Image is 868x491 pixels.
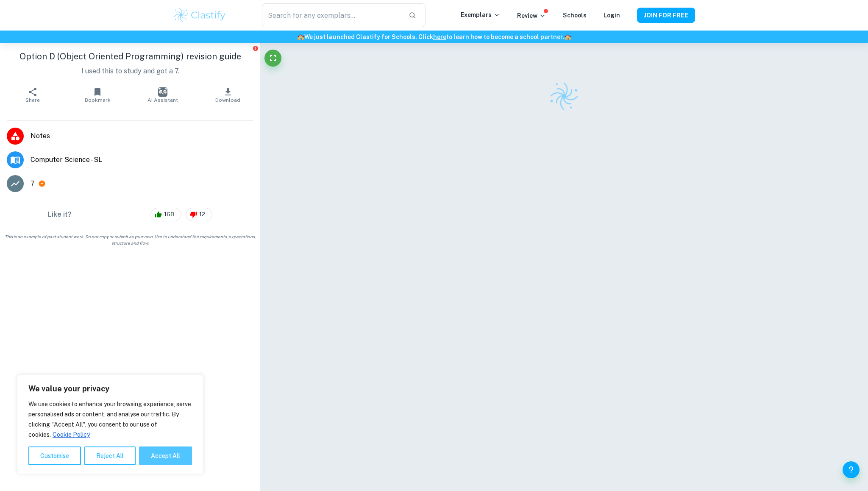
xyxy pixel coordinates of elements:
span: Download [215,97,240,103]
div: 12 [186,208,212,221]
img: Clastify logo [173,7,227,24]
img: Clastify logo [546,78,583,114]
span: 🏫 [564,33,571,40]
span: 168 [159,210,179,219]
h6: Like it? [48,209,72,220]
span: Notes [31,131,253,141]
span: 12 [195,210,210,219]
div: 168 [150,208,181,221]
p: 7 [31,179,35,189]
span: AI Assistant [147,97,178,103]
p: We value your privacy [28,384,192,394]
button: Download [195,83,261,107]
button: Reject All [84,446,136,465]
button: Accept All [139,446,192,465]
a: Login [604,12,620,19]
input: Search for any exemplars... [262,3,402,27]
button: Customise [28,446,81,465]
button: Fullscreen [264,50,281,67]
a: Cookie Policy [52,431,90,438]
img: AI Assistant [158,87,167,97]
span: Share [25,97,40,103]
p: I used this to study and got a 7. [7,66,253,76]
button: Bookmark [65,83,131,107]
h6: We just launched Clastify for Schools. Click to learn how to become a school partner. [2,32,866,42]
button: Help and Feedback [843,461,860,478]
p: Review [517,11,546,20]
span: Computer Science - SL [31,155,253,165]
span: Bookmark [85,97,111,103]
div: We value your privacy [17,375,203,474]
p: We use cookies to enhance your browsing experience, serve personalised ads or content, and analys... [28,399,192,440]
a: here [433,33,446,40]
button: AI Assistant [130,83,195,107]
h1: Option D (Object Oriented Programming) revision guide [7,50,253,63]
button: Report issue [252,45,259,51]
button: JOIN FOR FREE [637,8,695,23]
a: Schools [563,12,587,19]
p: Exemplars [461,10,500,20]
span: 🏫 [297,33,304,40]
span: This is an example of past student work. Do not copy or submit as your own. Use to understand the... [3,234,257,246]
